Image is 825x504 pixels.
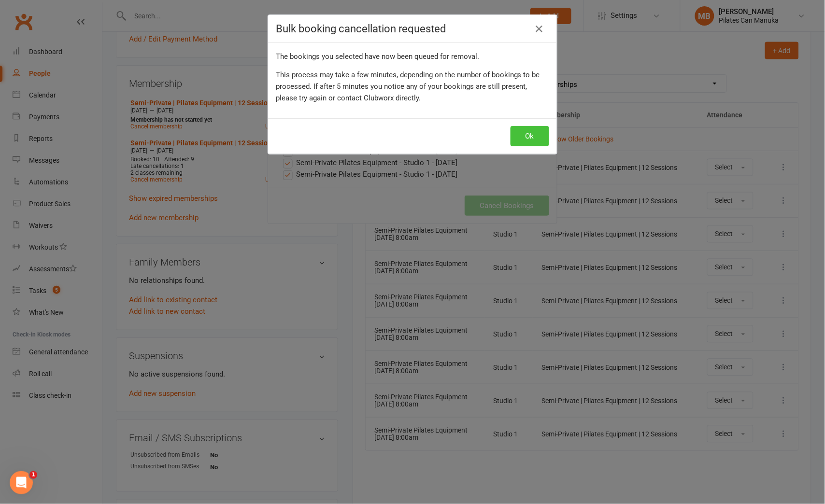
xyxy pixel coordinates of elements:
div: This process may take a few minutes, depending on the number of bookings to be processed. If afte... [276,69,549,104]
h4: Bulk booking cancellation requested [276,23,549,35]
span: 1 [29,471,37,479]
div: The bookings you selected have now been queued for removal. [276,51,549,62]
a: Close [532,21,547,37]
button: Ok [511,126,549,146]
iframe: Intercom live chat [10,471,33,494]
